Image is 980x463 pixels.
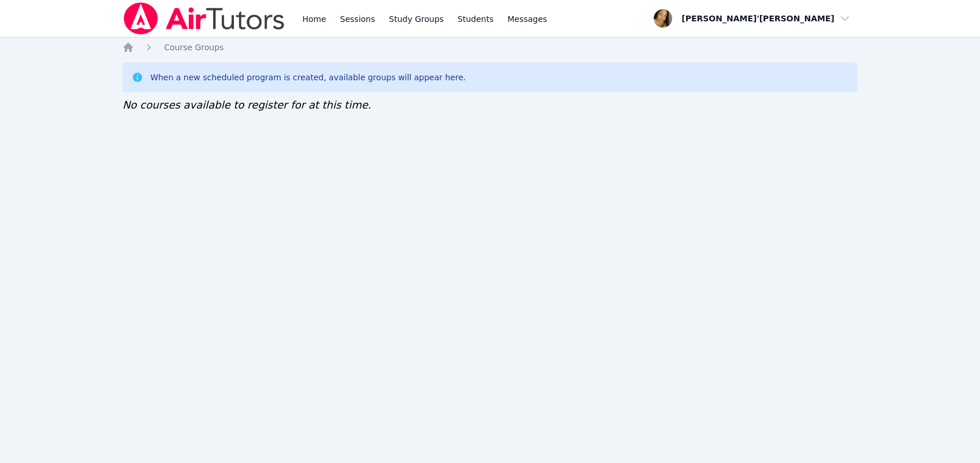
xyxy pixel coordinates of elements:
[164,42,223,53] a: Course Groups
[122,42,858,53] nav: Breadcrumb
[508,13,547,25] span: Messages
[150,72,466,83] div: When a new scheduled program is created, available groups will appear here.
[122,99,371,111] span: No courses available to register for at this time.
[122,2,286,35] img: Air Tutors
[164,43,223,52] span: Course Groups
